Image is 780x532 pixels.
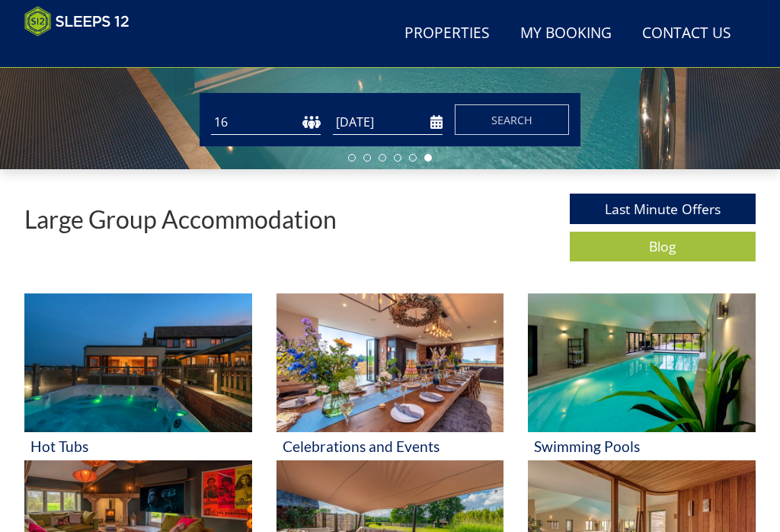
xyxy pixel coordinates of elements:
input: Arrival Date [333,110,443,135]
a: Last Minute Offers [570,194,756,223]
img: Sleeps 12 [24,6,129,37]
span: Search [491,113,532,127]
img: 'Celebrations and Events' - Large Group Accommodation Holiday Ideas [277,293,504,432]
h3: Swimming Pools [534,438,750,454]
a: Contact Us [636,17,737,51]
a: Blog [570,232,756,261]
a: 'Celebrations and Events' - Large Group Accommodation Holiday Ideas Celebrations and Events [277,293,504,460]
a: 'Swimming Pools' - Large Group Accommodation Holiday Ideas Swimming Pools [528,293,756,460]
img: 'Swimming Pools' - Large Group Accommodation Holiday Ideas [528,293,756,432]
iframe: Customer reviews powered by Trustpilot [17,46,177,59]
p: Large Group Accommodation [24,206,337,232]
a: 'Hot Tubs' - Large Group Accommodation Holiday Ideas Hot Tubs [24,293,252,460]
button: Search [455,104,569,135]
a: Properties [398,17,496,51]
h3: Celebrations and Events [283,438,498,454]
img: 'Hot Tubs' - Large Group Accommodation Holiday Ideas [24,293,252,432]
a: My Booking [514,17,618,51]
h3: Hot Tubs [30,438,246,454]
